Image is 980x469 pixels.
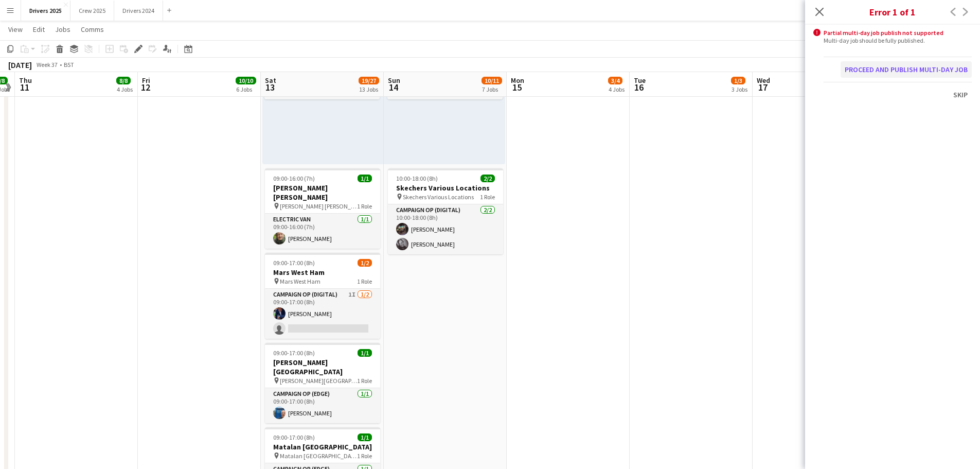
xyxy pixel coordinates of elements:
[8,25,23,34] span: View
[388,183,503,193] h3: Skechers Various Locations
[116,77,131,84] span: 8/8
[81,25,104,34] span: Comms
[280,277,320,285] span: Mars West Ham
[632,81,646,93] span: 16
[482,85,502,93] div: 7 Jobs
[358,349,372,357] span: 1/1
[273,175,315,182] span: 09:00-16:00 (7h)
[357,452,372,460] span: 1 Role
[388,76,400,85] span: Sun
[273,433,315,441] span: 09:00-17:00 (8h)
[265,289,380,339] app-card-role: Campaign Op (Digital)1I1/209:00-17:00 (8h)[PERSON_NAME]
[29,23,49,36] a: Edit
[482,77,502,84] span: 10/11
[359,85,379,93] div: 13 Jobs
[357,202,372,210] span: 1 Role
[265,168,380,249] app-job-card: 09:00-16:00 (7h)1/1[PERSON_NAME] [PERSON_NAME] [PERSON_NAME] [PERSON_NAME]1 RoleElectric Van1/109...
[19,76,32,85] span: Thu
[388,204,503,254] app-card-role: Campaign Op (Digital)2/210:00-18:00 (8h)[PERSON_NAME][PERSON_NAME]
[841,61,972,78] button: Proceed and publish multi-day job
[280,452,357,460] span: Matalan [GEOGRAPHIC_DATA]
[265,76,276,85] span: Sat
[480,193,495,201] span: 1 Role
[265,358,380,376] h3: [PERSON_NAME][GEOGRAPHIC_DATA]
[824,37,972,44] div: Multi-day job should be fully published.
[757,76,770,85] span: Wed
[55,25,70,34] span: Jobs
[480,175,495,182] span: 2/2
[140,81,150,93] span: 12
[70,1,114,21] button: Crew 2025
[357,277,372,285] span: 1 Role
[265,183,380,202] h3: [PERSON_NAME] [PERSON_NAME]
[77,23,108,36] a: Comms
[824,29,972,37] div: Partial multi-day job publish not supported
[732,85,747,93] div: 3 Jobs
[265,253,380,339] app-job-card: 09:00-17:00 (8h)1/2Mars West Ham Mars West Ham1 RoleCampaign Op (Digital)1I1/209:00-17:00 (8h)[PE...
[64,61,74,68] div: BST
[280,377,357,385] span: [PERSON_NAME][GEOGRAPHIC_DATA]
[51,23,75,36] a: Jobs
[357,377,372,385] span: 1 Role
[358,259,372,267] span: 1/2
[117,85,133,93] div: 4 Jobs
[403,193,474,201] span: Skechers Various Locations
[755,81,770,93] span: 17
[609,85,625,93] div: 4 Jobs
[634,76,646,85] span: Tue
[273,259,315,267] span: 09:00-17:00 (8h)
[265,268,380,277] h3: Mars West Ham
[263,81,276,93] span: 13
[509,81,524,93] span: 15
[273,349,315,357] span: 09:00-17:00 (8h)
[358,433,372,441] span: 1/1
[34,61,60,68] span: Week 37
[236,85,256,93] div: 6 Jobs
[731,77,745,84] span: 1/3
[949,86,972,103] button: Skip
[386,81,400,93] span: 14
[33,25,45,34] span: Edit
[358,175,372,182] span: 1/1
[388,168,503,254] app-job-card: 10:00-18:00 (8h)2/2Skechers Various Locations Skechers Various Locations1 RoleCampaign Op (Digita...
[236,77,256,84] span: 10/10
[265,442,380,451] h3: Matalan [GEOGRAPHIC_DATA]
[17,81,32,93] span: 11
[608,77,622,84] span: 3/4
[265,388,380,423] app-card-role: Campaign Op (Edge)1/109:00-17:00 (8h)[PERSON_NAME]
[8,60,32,70] div: [DATE]
[114,1,163,21] button: Drivers 2024
[142,76,150,85] span: Fri
[265,214,380,249] app-card-role: Electric Van1/109:00-16:00 (7h)[PERSON_NAME]
[21,1,70,21] button: Drivers 2025
[805,5,980,19] h3: Error 1 of 1
[280,202,357,210] span: [PERSON_NAME] [PERSON_NAME]
[4,23,27,36] a: View
[359,77,379,84] span: 19/27
[265,343,380,423] app-job-card: 09:00-17:00 (8h)1/1[PERSON_NAME][GEOGRAPHIC_DATA] [PERSON_NAME][GEOGRAPHIC_DATA]1 RoleCampaign Op...
[396,175,438,182] span: 10:00-18:00 (8h)
[511,76,524,85] span: Mon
